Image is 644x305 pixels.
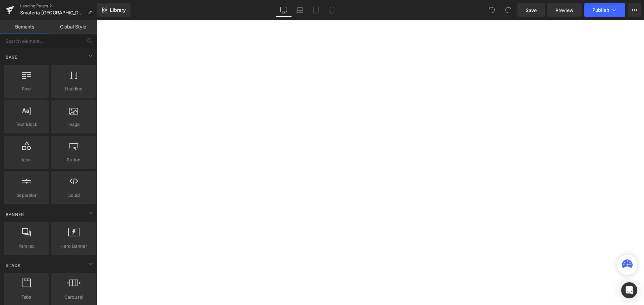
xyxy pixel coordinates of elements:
a: Desktop [276,3,292,17]
span: Publish [592,7,609,13]
span: Smateria [GEOGRAPHIC_DATA] Retail [20,10,85,15]
a: Laptop [292,3,308,17]
span: Separator [6,192,47,199]
span: Stack [5,262,21,269]
span: Library [110,7,126,13]
button: Publish [584,3,625,17]
span: Text Block [6,121,47,128]
a: Global Style [49,20,97,33]
a: Tablet [308,3,324,17]
div: Open Intercom Messenger [621,282,637,298]
span: Heading [53,85,94,92]
span: Parallax [6,243,47,250]
a: New Library [97,3,130,17]
span: Banner [5,211,25,218]
span: Hero Banner [53,243,94,250]
span: Row [6,85,47,92]
span: Base [5,54,18,60]
span: Carousel [53,294,94,301]
span: Preview [555,7,574,14]
a: Mobile [324,3,340,17]
span: Icon [6,156,47,163]
span: Save [526,7,537,14]
button: More [628,3,641,17]
span: Tabs [6,294,47,301]
a: Landing Pages [20,3,97,9]
button: Redo [501,3,515,17]
span: Button [53,156,94,163]
button: Undo [485,3,499,17]
a: Preview [547,3,582,17]
span: Liquid [53,192,94,199]
span: Image [53,121,94,128]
